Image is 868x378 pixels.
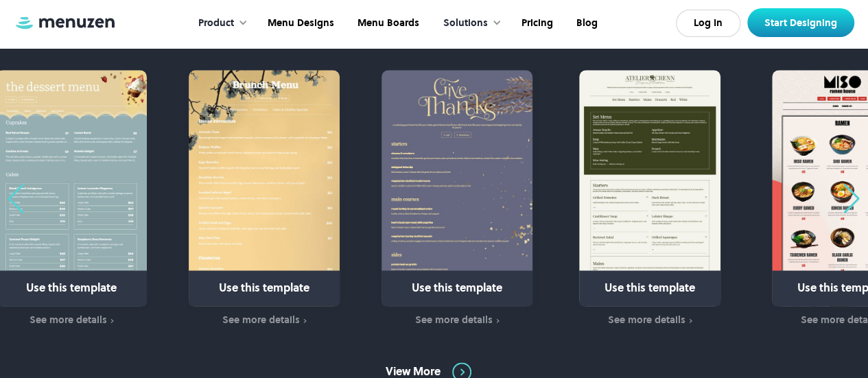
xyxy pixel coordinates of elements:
div: 8 / 31 [382,70,547,327]
a: Use this template [382,70,532,306]
div: Product [185,2,255,45]
a: Start Designing [747,8,854,37]
div: See more details [222,314,300,325]
div: See more details [415,314,493,325]
div: Previous slide [7,184,25,214]
a: Use this template [189,70,340,306]
a: Menu Designs [255,2,344,45]
a: See more details [574,313,725,328]
a: See more details [189,313,340,328]
div: 7 / 31 [189,70,354,327]
a: Menu Boards [344,2,430,45]
div: Product [198,16,234,31]
div: See more details [608,314,685,325]
a: Log In [676,10,740,37]
a: Blog [563,2,608,45]
a: See more details [382,313,532,328]
div: Solutions [443,16,488,31]
div: Next slide [843,184,861,214]
div: See more details [30,314,107,325]
div: 9 / 31 [574,70,740,327]
div: Solutions [430,2,508,45]
a: Use this template [579,70,720,306]
a: Pricing [508,2,563,45]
